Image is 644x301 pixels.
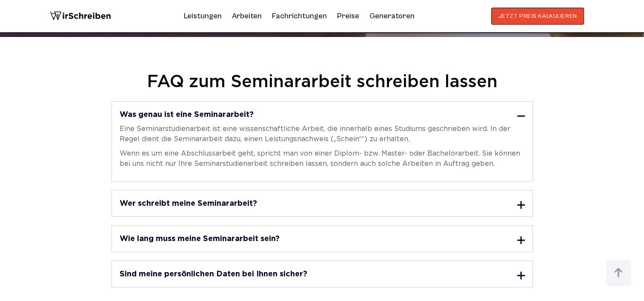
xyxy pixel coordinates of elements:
[120,124,521,145] p: Eine Seminarstudienarbeit ist eine wissenschaftliche Arbeit, die innerhalb eines Studiums geschri...
[50,8,111,25] img: logo wirschreiben
[120,270,307,278] h3: Sind meine persönlichen Daten bei Ihnen sicher?
[57,72,588,93] h2: FAQ zum Seminararbeit schreiben lassen
[120,111,254,119] h3: Was genau ist eine Seminararbeit?
[120,149,521,169] p: Wenn es um eine Abschlussarbeit geht, spricht man von einer Diplom- bzw. Master- oder Bachelorarb...
[491,8,584,25] button: JETZT PREIS KALKULIEREN
[120,235,280,243] h3: Wie lang muss meine Seminararbeit sein?
[272,9,327,23] a: Fachrichtungen
[184,9,222,23] a: Leistungen
[606,260,631,286] img: button top
[369,9,415,23] a: Generatoren
[337,11,359,20] a: Preise
[232,9,262,23] a: Arbeiten
[120,200,257,207] h3: Wer schreibt meine Seminararbeit?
